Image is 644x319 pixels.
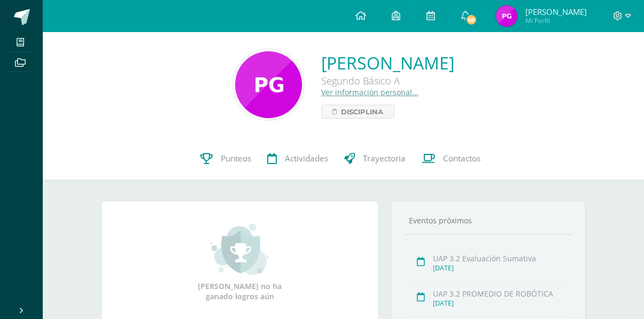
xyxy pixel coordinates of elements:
span: Disciplina [341,105,383,118]
span: Contactos [443,153,480,164]
div: Eventos próximos [405,215,572,225]
span: Actividades [285,153,328,164]
a: Disciplina [321,105,394,119]
div: UAP 3.2 PROMEDIO DE ROBÓTICA [433,289,568,299]
a: Ver información personal... [321,87,418,97]
img: 449fa3c28cd95f5637d4cfbcb78d3c35.png [496,5,517,27]
a: Trayectoria [336,137,414,180]
span: Punteos [221,153,251,164]
a: Actividades [259,137,336,180]
div: [PERSON_NAME] no ha ganado logros aún [187,222,293,301]
a: [PERSON_NAME] [321,51,454,74]
img: 95271dc47adbe0f3b4154a95b0f90e88.png [235,51,302,118]
div: [DATE] [433,299,568,308]
img: achievement_small.png [211,222,269,276]
div: UAP 3.2 Evaluación Sumativa [433,253,568,263]
span: 66 [465,14,477,26]
span: [PERSON_NAME] [525,6,587,17]
a: Punteos [192,137,259,180]
div: Segundo Básico A [321,74,454,87]
a: Contactos [414,137,488,180]
div: [DATE] [433,263,568,273]
span: Mi Perfil [525,16,587,25]
span: Trayectoria [363,153,406,164]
